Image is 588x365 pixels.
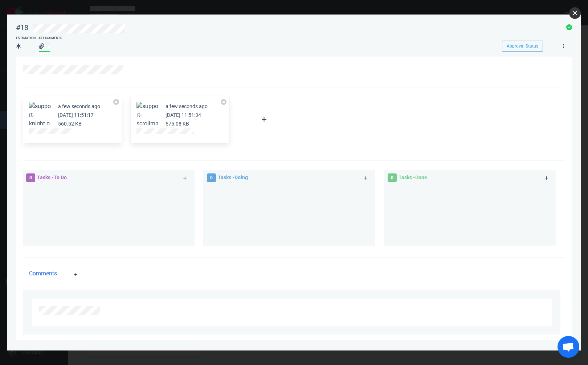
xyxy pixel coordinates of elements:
[37,175,67,180] span: Tasks - To Do
[166,121,189,127] small: 575.08 KB
[136,102,160,137] button: Zoom image
[207,173,216,182] span: 0
[58,121,82,127] small: 560.52 KB
[26,173,35,182] span: 0
[58,103,100,109] small: a few seconds ago
[569,7,581,19] button: close
[29,102,52,137] button: Zoom image
[58,112,94,118] small: [DATE] 11:51:17
[16,23,28,32] div: #18
[399,175,427,180] span: Tasks - Done
[388,173,397,182] span: 0
[38,36,62,41] div: Attachments
[558,336,579,358] div: Open de chat
[16,36,36,41] div: Estimation
[502,41,543,52] button: Approval Status
[218,175,248,180] span: Tasks - Doing
[29,269,57,278] span: Comments
[166,103,208,109] small: a few seconds ago
[166,112,201,118] small: [DATE] 11:51:34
